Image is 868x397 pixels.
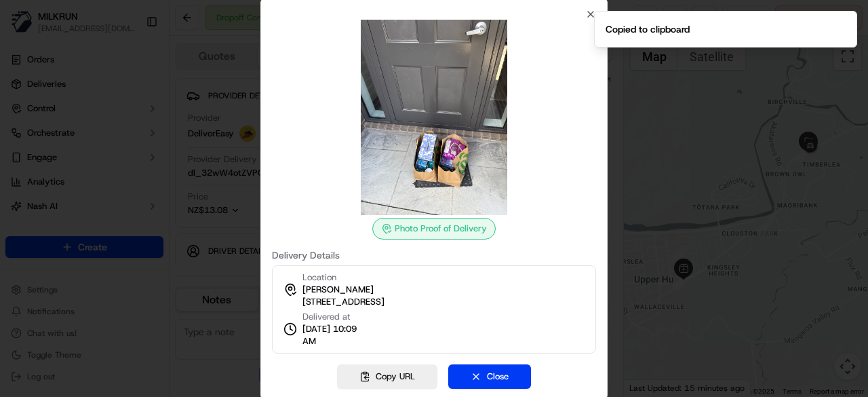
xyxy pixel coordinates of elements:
span: [PERSON_NAME] [302,284,374,296]
span: [DATE] 10:09 AM [302,323,365,347]
label: Delivery Details [272,250,596,260]
span: Delivered at [302,311,365,323]
span: Location [302,271,336,284]
img: photo_proof_of_delivery image [336,20,532,215]
span: [STREET_ADDRESS] [302,296,384,308]
button: Close [448,364,531,389]
div: Copied to clipboard [606,22,690,36]
button: Copy URL [337,364,437,389]
div: Photo Proof of Delivery [372,218,496,240]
